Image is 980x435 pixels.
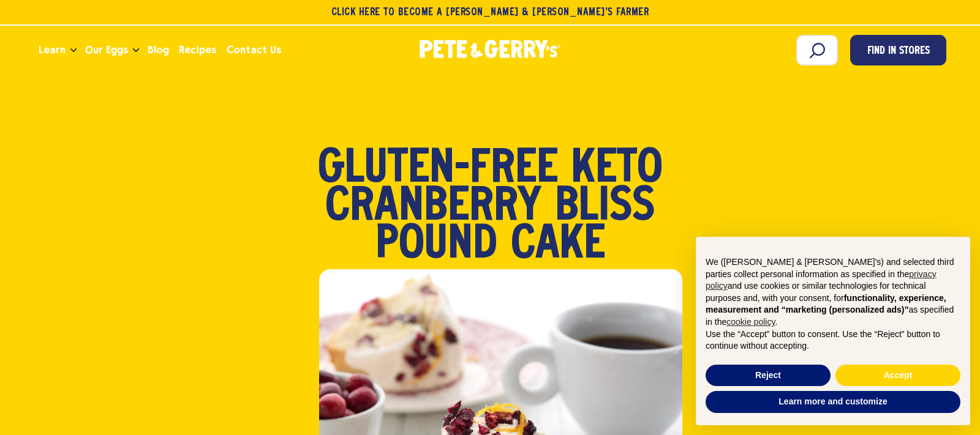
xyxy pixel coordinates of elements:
button: Accept [835,365,960,387]
span: Learn [39,42,66,58]
input: Search [796,35,838,65]
p: Use the “Accept” button to consent. Use the “Reject” button to continue without accepting. [706,329,960,352]
span: Our Eggs [85,42,128,58]
a: Find in Stores [850,35,946,65]
span: Blog [148,42,169,58]
button: Learn more and customize [706,391,960,413]
div: Notice [686,227,980,435]
span: Keto [571,151,663,188]
span: Gluten-Free [318,151,558,188]
button: Open the dropdown menu for Learn [70,48,77,53]
span: Cranberry [325,188,541,226]
button: Open the dropdown menu for Our Eggs [133,48,139,53]
p: We ([PERSON_NAME] & [PERSON_NAME]'s) and selected third parties collect personal information as s... [706,256,960,329]
span: Cake [511,226,605,264]
span: Bliss [555,188,655,226]
a: Our Eggs [80,34,133,67]
span: Find in Stores [867,43,930,60]
a: Contact Us [222,34,286,67]
a: Learn [34,34,70,67]
span: Recipes [179,42,216,58]
a: Blog [143,34,174,67]
span: Pound [375,226,497,264]
a: cookie policy [726,317,775,327]
span: Contact Us [227,42,281,58]
button: Reject [706,365,831,387]
a: Recipes [174,34,221,67]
